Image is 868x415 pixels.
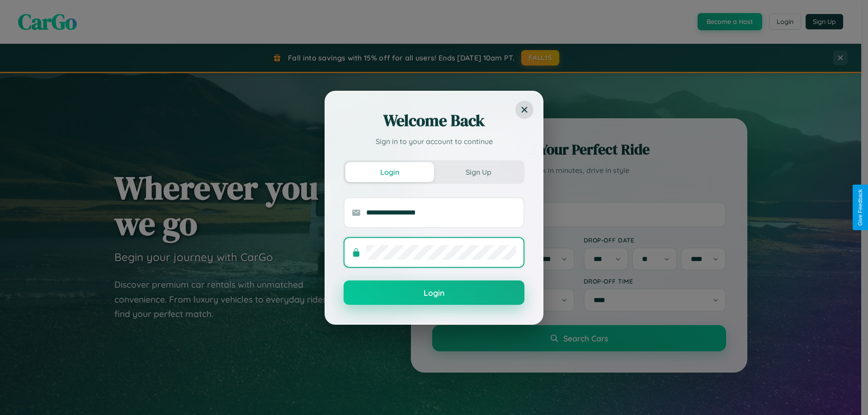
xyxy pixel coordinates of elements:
p: Sign in to your account to continue [344,136,524,147]
button: Login [345,162,434,182]
div: Give Feedback [857,189,863,226]
button: Login [344,280,524,305]
button: Sign Up [434,162,523,182]
h2: Welcome Back [344,110,524,131]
